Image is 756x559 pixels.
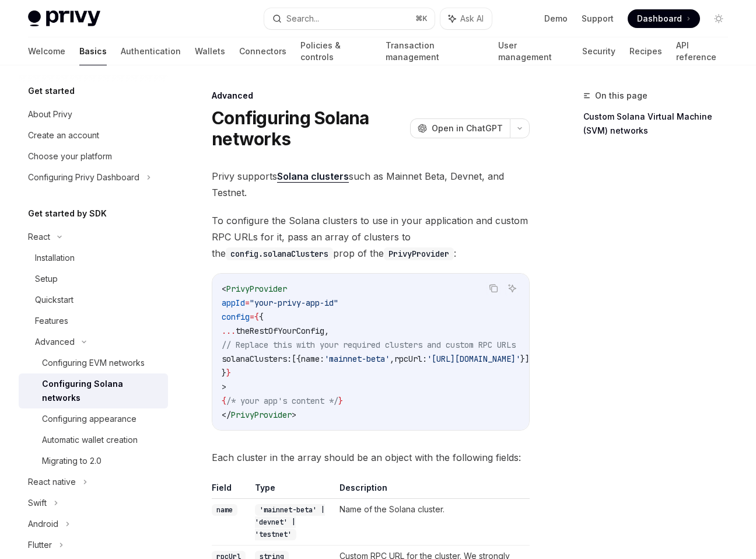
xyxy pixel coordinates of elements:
[222,340,516,350] span: // Replace this with your required clusters and custom RPC URLs
[231,410,292,420] span: PrivyProvider
[520,354,530,364] span: }]
[212,90,530,102] div: Advanced
[222,410,231,420] span: </
[226,368,231,378] span: }
[222,368,226,378] span: }
[222,284,226,294] span: <
[394,354,427,364] span: rpcUrl:
[335,482,530,499] th: Description
[28,170,139,184] div: Configuring Privy Dashboard
[286,12,319,26] div: Search...
[222,354,292,364] span: solanaClusters:
[28,207,107,221] h5: Get started by SDK
[236,326,324,336] span: theRestOfYourConfig
[338,396,343,406] span: }
[42,356,145,370] div: Configuring EVM networks
[28,128,99,142] div: Create an account
[432,123,503,134] span: Open in ChatGPT
[415,14,428,23] span: ⌘ K
[259,312,264,322] span: {
[212,504,237,516] code: name
[460,13,484,25] span: Ask AI
[28,107,72,121] div: About Privy
[42,454,101,468] div: Migrating to 2.0
[300,37,372,65] a: Policies & controls
[35,335,75,349] div: Advanced
[676,37,728,65] a: API reference
[582,37,615,65] a: Security
[226,284,287,294] span: PrivyProvider
[19,373,168,408] a: Configuring Solana networks
[335,499,530,546] td: Name of the Solana cluster.
[28,496,47,510] div: Swift
[35,293,73,307] div: Quickstart
[19,104,168,125] a: About Privy
[212,482,250,499] th: Field
[28,475,76,489] div: React native
[222,298,245,308] span: appId
[212,168,530,201] span: Privy supports such as Mainnet Beta, Devnet, and Testnet.
[42,412,136,426] div: Configuring appearance
[28,37,65,65] a: Welcome
[35,251,75,265] div: Installation
[709,9,728,28] button: Toggle dark mode
[28,149,112,163] div: Choose your platform
[292,354,301,364] span: [{
[19,268,168,289] a: Setup
[28,517,58,531] div: Android
[19,408,168,429] a: Configuring appearance
[19,450,168,471] a: Migrating to 2.0
[637,13,682,25] span: Dashboard
[19,247,168,268] a: Installation
[544,13,568,25] a: Demo
[19,429,168,450] a: Automatic wallet creation
[35,272,58,286] div: Setup
[245,298,250,308] span: =
[595,89,647,103] span: On this page
[390,354,394,364] span: ,
[19,310,168,331] a: Features
[28,84,75,98] h5: Get started
[35,314,68,328] div: Features
[250,312,254,322] span: =
[264,8,434,29] button: Search...⌘K
[28,538,52,552] div: Flutter
[222,382,226,392] span: >
[254,312,259,322] span: {
[324,326,329,336] span: ,
[255,504,325,540] code: 'mainnet-beta' | 'devnet' | 'testnet'
[410,118,510,138] button: Open in ChatGPT
[628,9,700,28] a: Dashboard
[28,11,100,27] img: light logo
[440,8,492,29] button: Ask AI
[42,433,138,447] div: Automatic wallet creation
[226,396,338,406] span: /* your app's content */
[250,482,335,499] th: Type
[486,281,501,296] button: Copy the contents from the code block
[42,377,161,405] div: Configuring Solana networks
[498,37,568,65] a: User management
[505,281,520,296] button: Ask AI
[19,146,168,167] a: Choose your platform
[239,37,286,65] a: Connectors
[226,247,333,260] code: config.solanaClusters
[222,326,236,336] span: ...
[301,354,324,364] span: name:
[212,449,530,466] span: Each cluster in the array should be an object with the following fields:
[384,247,454,260] code: PrivyProvider
[212,212,530,261] span: To configure the Solana clusters to use in your application and custom RPC URLs for it, pass an a...
[427,354,520,364] span: '[URL][DOMAIN_NAME]'
[212,107,405,149] h1: Configuring Solana networks
[28,230,50,244] div: React
[195,37,225,65] a: Wallets
[19,125,168,146] a: Create an account
[583,107,737,140] a: Custom Solana Virtual Machine (SVM) networks
[324,354,390,364] span: 'mainnet-beta'
[386,37,484,65] a: Transaction management
[292,410,296,420] span: >
[121,37,181,65] a: Authentication
[79,37,107,65] a: Basics
[222,396,226,406] span: {
[19,352,168,373] a: Configuring EVM networks
[629,37,662,65] a: Recipes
